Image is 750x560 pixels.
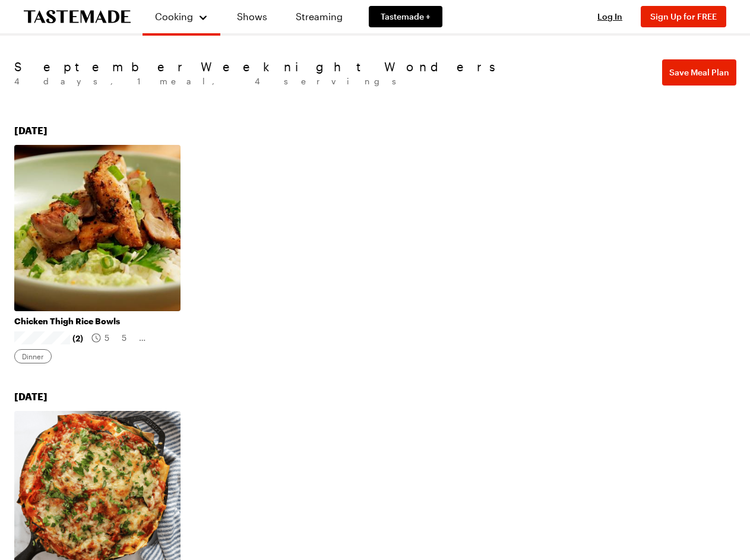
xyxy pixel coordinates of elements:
[597,11,622,21] span: Log In
[155,11,193,22] span: Cooking
[586,11,634,23] button: Log In
[641,6,726,27] button: Sign Up for FREE
[662,59,736,86] button: Save Meal Plan
[650,11,717,21] span: Sign Up for FREE
[14,59,502,74] h1: September Weeknight Wonders
[154,5,208,29] button: Cooking
[14,76,409,86] span: 4 days , 1 meal , 4 servings
[14,125,48,136] span: [DATE]
[14,316,181,327] a: Chicken Thigh Rice Bowls
[369,6,442,27] a: Tastemade +
[24,10,131,24] a: To Tastemade Home Page
[14,391,48,402] span: [DATE]
[669,67,729,78] span: Save Meal Plan
[381,11,431,23] span: Tastemade +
